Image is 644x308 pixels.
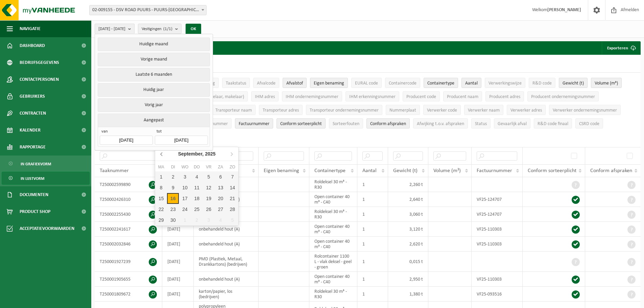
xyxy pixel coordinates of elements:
td: Rolcontainer 1100 L - vlak deksel - geel - groen [309,252,357,272]
span: IHM ondernemingsnummer [286,94,338,99]
span: IHM adres [255,94,275,99]
div: 17 [179,193,191,204]
span: Factuurnummer [477,168,512,173]
div: ma [155,164,167,170]
span: Status [475,121,487,126]
div: 16 [167,193,179,204]
span: Transporteur ondernemingsnummer [310,108,379,113]
td: [DATE] [162,222,194,237]
div: 25 [191,204,203,215]
td: VF25-110303 [472,237,523,252]
td: T250002241617 [95,222,162,237]
a: In lijstvorm [2,172,90,185]
div: 4 [215,215,226,226]
span: Gewicht (t) [393,168,418,173]
div: 26 [203,204,215,215]
button: Verwerker naamVerwerker naam: Activate to sort [464,105,503,115]
td: PMD (Plastiek, Metaal, Drankkartons) (bedrijven) [194,252,259,272]
span: EURAL code [355,81,378,86]
td: Roldeksel 30 m³ - R30 [309,177,357,192]
span: [DATE] - [DATE] [98,24,125,34]
button: EURAL codeEURAL code: Activate to sort [351,78,382,88]
td: T250001809672 [95,287,162,302]
div: 27 [215,204,226,215]
i: 2025 [205,151,215,156]
span: Product Shop [20,203,50,220]
td: onbehandeld hout (A) [194,222,259,237]
button: ContainercodeContainercode: Activate to sort [385,78,420,88]
span: tot [155,129,208,136]
span: Volume (m³) [433,168,461,173]
button: Verwerker codeVerwerker code: Activate to sort [423,105,461,115]
td: Open container 40 m³ - C40 [309,272,357,287]
td: 3,060 t [388,207,428,222]
button: CSRD codeCSRD code: Activate to sort [575,118,603,128]
button: ContainertypeContainertype: Activate to sort [424,78,458,88]
span: Verwerker naam [468,108,500,113]
button: Vorige maand [98,53,210,66]
td: [DATE] [162,287,194,302]
div: 2 [191,215,203,226]
span: Vestigingen [142,24,172,34]
td: T250002599890 [95,177,162,192]
span: Transporteur naam [215,108,252,113]
span: Aantal [362,168,377,173]
button: Aangepast [98,114,210,127]
button: Conform afspraken : Activate to sort [366,118,410,128]
span: Containertype [314,168,345,173]
button: Huidig jaar [98,83,210,97]
div: di [167,164,179,170]
td: Roldeksel 30 m³ - R30 [309,287,357,302]
div: 28 [226,204,238,215]
span: Producent adres [489,94,520,99]
span: van [100,129,152,136]
button: FactuurnummerFactuurnummer: Activate to sort [235,118,273,128]
td: [DATE] [162,272,194,287]
span: Contracten [20,105,46,122]
span: Conform afspraken [590,168,632,173]
span: Nummerplaat [389,108,416,113]
span: Verwerker adres [510,108,542,113]
button: AfvalcodeAfvalcode: Activate to sort [253,78,279,88]
td: 1 [357,237,388,252]
span: Transporteur adres [263,108,299,113]
span: Producent naam [447,94,478,99]
td: 2,620 t [388,237,428,252]
button: StatusStatus: Activate to sort [471,118,491,128]
button: Verwerker adresVerwerker adres: Activate to sort [507,105,546,115]
div: 21 [226,193,238,204]
span: 02-009155 - DSV ROAD PUURS - PUURS-SINT-AMANDS [90,5,206,15]
button: VerwerkingswijzeVerwerkingswijze: Activate to sort [485,78,525,88]
td: 0,015 t [388,252,428,272]
span: Taakstatus [226,81,246,86]
td: 1 [357,272,388,287]
span: Producent ondernemingsnummer [531,94,595,99]
td: Roldeksel 30 m³ - R30 [309,207,357,222]
span: Documenten [20,186,48,203]
div: 5 [226,215,238,226]
button: Producent ondernemingsnummerProducent ondernemingsnummer: Activate to sort [527,91,599,101]
button: Vorig jaar [98,98,210,112]
span: Afvalstof [286,81,303,86]
div: 19 [203,193,215,204]
button: Eigen benamingEigen benaming: Activate to sort [310,78,348,88]
button: SorteerfoutenSorteerfouten: Activate to sort [329,118,363,128]
div: 22 [155,204,167,215]
button: NummerplaatNummerplaat: Activate to sort [386,105,420,115]
button: R&D code finaalR&amp;D code finaal: Activate to sort [534,118,572,128]
td: 2,640 t [388,192,428,207]
button: Gewicht (t)Gewicht (t): Activate to sort [559,78,588,88]
td: VF25-124707 [472,192,523,207]
button: Laatste 6 maanden [98,68,210,81]
td: Open container 40 m³ - C40 [309,192,357,207]
span: CSRD code [579,121,599,126]
button: Producent adresProducent adres: Activate to sort [485,91,524,101]
td: [DATE] [162,237,194,252]
div: vr [203,164,215,170]
strong: [PERSON_NAME] [547,7,581,13]
td: T250002255430 [95,207,162,222]
td: karton/papier, los (bedrijven) [194,287,259,302]
div: 14 [226,182,238,193]
button: Vestigingen(1/1) [138,24,182,34]
td: 1 [357,252,388,272]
